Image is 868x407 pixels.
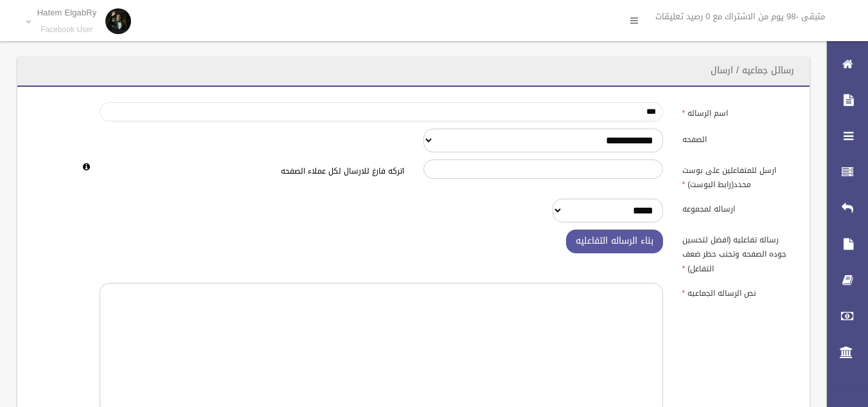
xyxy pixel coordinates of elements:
[37,25,97,35] small: Facebook User
[37,8,97,17] p: Hatem ElgabRy
[673,283,802,301] label: نص الرساله الجماعيه
[566,230,663,253] button: بناء الرساله التفاعليه
[100,167,404,176] h6: اتركه فارغ للارسال لكل عملاء الصفحه
[673,230,802,276] label: رساله تفاعليه (افضل لتحسين جوده الصفحه وتجنب حظر ضعف التفاعل)
[673,102,802,120] label: اسم الرساله
[673,159,802,192] label: ارسل للمتفاعلين على بوست محدد(رابط البوست)
[695,58,810,83] header: رسائل جماعيه / ارسال
[673,199,802,217] label: ارساله لمجموعه
[673,129,802,147] label: الصفحه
